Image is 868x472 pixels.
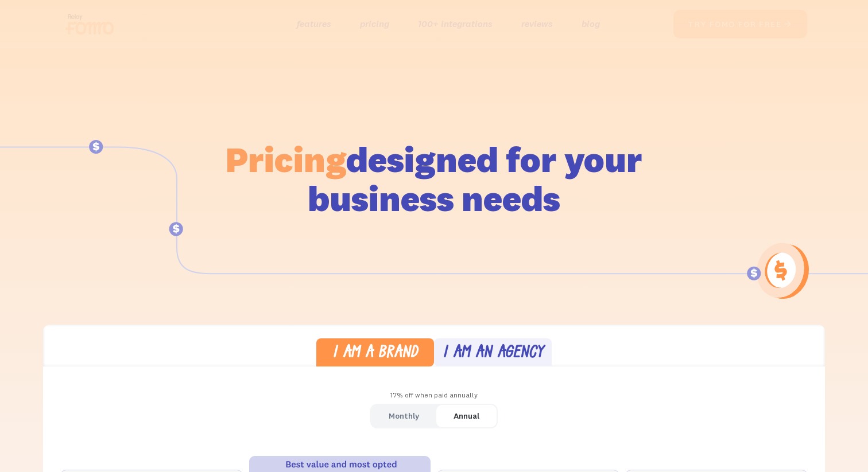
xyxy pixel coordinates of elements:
div: I am an agency [443,345,544,362]
a: reviews [521,15,553,32]
div: I am a brand [332,345,418,362]
a: blog [582,15,600,32]
span:  [784,19,793,29]
span: Pricing [226,137,346,181]
div: 17% off when paid annually [43,387,825,404]
a: 100+ integrations [418,15,493,32]
h1: designed for your business needs [225,140,643,218]
a: pricing [360,15,389,32]
a: try fomo for free [673,10,807,38]
a: features [297,15,331,32]
div: Monthly [389,408,419,424]
div: Annual [454,408,479,424]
